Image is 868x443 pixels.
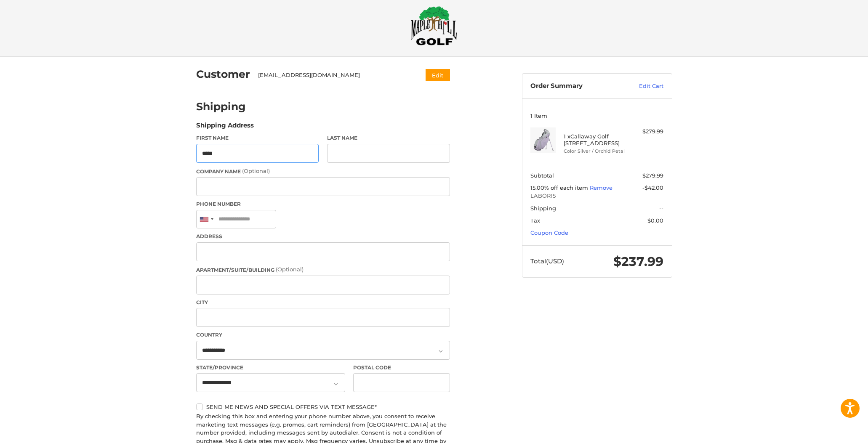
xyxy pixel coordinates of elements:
[642,172,663,179] span: $279.99
[426,69,450,81] button: Edit
[196,68,250,81] h2: Customer
[530,205,556,212] span: Shipping
[196,331,450,339] label: Country
[196,299,450,306] label: City
[530,192,663,200] span: LABOR15
[564,148,628,155] li: Color Silver / Orchid Petal
[196,134,319,142] label: First Name
[642,184,663,191] span: -$42.00
[196,200,450,208] label: Phone Number
[630,127,663,136] div: $279.99
[621,82,663,90] a: Edit Cart
[196,167,450,175] label: Company Name
[659,205,663,212] span: --
[530,112,663,119] h3: 1 Item
[530,217,540,224] span: Tax
[242,167,270,174] small: (Optional)
[196,403,450,410] label: Send me news and special offers via text message*
[197,210,216,228] div: United States: +1
[530,82,621,90] h3: Order Summary
[590,184,612,191] a: Remove
[196,233,450,240] label: Address
[530,172,554,179] span: Subtotal
[196,100,246,113] h2: Shipping
[647,217,663,224] span: $0.00
[276,266,304,273] small: (Optional)
[411,6,457,45] img: Maple Hill Golf
[327,134,450,142] label: Last Name
[530,184,590,191] span: 15.00% off each item
[564,133,628,147] h4: 1 x Callaway Golf [STREET_ADDRESS]
[613,254,663,269] span: $237.99
[196,121,254,134] legend: Shipping Address
[196,364,345,371] label: State/Province
[799,420,868,443] iframe: Google Customer Reviews
[196,265,450,274] label: Apartment/Suite/Building
[530,257,564,265] span: Total (USD)
[530,229,568,236] a: Coupon Code
[353,364,450,371] label: Postal Code
[258,71,409,80] div: [EMAIL_ADDRESS][DOMAIN_NAME]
